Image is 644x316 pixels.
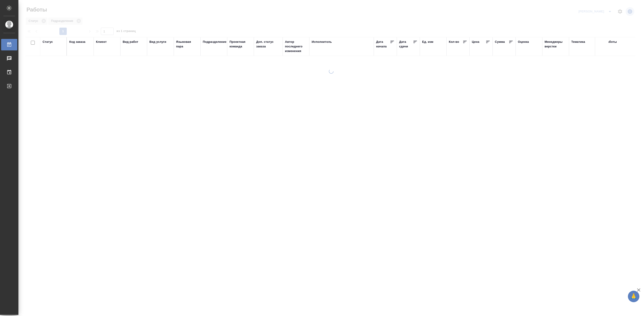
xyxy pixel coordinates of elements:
[518,40,529,44] div: Оценка
[96,40,107,44] div: Клиент
[376,40,390,49] div: Дата начала
[312,40,332,44] div: Исполнитель
[43,40,53,44] div: Статус
[571,40,585,44] div: Тематика
[422,40,433,44] div: Ед. изм
[256,40,280,49] div: Доп. статус заказа
[495,40,505,44] div: Сумма
[203,40,226,44] div: Подразделение
[472,40,479,44] div: Цена
[630,292,638,301] span: 🙏
[229,40,252,49] div: Проектная команда
[176,40,198,49] div: Языковая пара
[545,40,567,49] div: Менеджеры верстки
[628,291,639,302] button: 🙏
[449,40,459,44] div: Кол-во
[69,40,85,44] div: Код заказа
[149,40,166,44] div: Вид услуги
[123,40,138,44] div: Вид работ
[399,40,413,49] div: Дата сдачи
[285,40,307,53] div: Автор последнего изменения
